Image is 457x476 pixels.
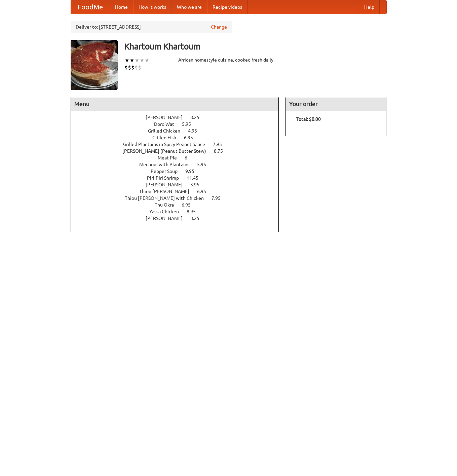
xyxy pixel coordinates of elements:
a: [PERSON_NAME] (Peanut Butter Stew) 8.75 [122,148,235,154]
h4: Your order [286,97,386,111]
span: 6.95 [184,135,200,140]
span: 3.95 [190,182,206,187]
a: [PERSON_NAME] 8.25 [146,216,212,221]
a: Meat Pie 6 [158,155,200,160]
li: $ [131,64,135,71]
span: 6 [185,155,194,160]
span: [PERSON_NAME] [146,216,189,221]
a: [PERSON_NAME] 3.95 [146,182,212,187]
li: ★ [140,57,145,64]
li: $ [135,64,138,71]
span: 8.75 [214,148,230,154]
span: Meat Pie [158,155,184,160]
span: 8.95 [187,209,202,214]
span: 6.95 [182,202,197,208]
h3: Khartoum Khartoum [124,40,387,53]
a: Yassa Chicken 8.95 [149,209,208,214]
li: ★ [145,57,150,64]
span: [PERSON_NAME] [146,115,189,120]
span: 4.95 [188,128,204,134]
a: Doro Wat 5.95 [154,121,203,127]
span: Thu Okra [155,202,181,208]
span: 8.25 [190,115,206,120]
a: Pepper Soup 9.95 [151,169,207,174]
a: [PERSON_NAME] 8.25 [146,115,212,120]
a: Thiou [PERSON_NAME] 6.95 [139,189,219,194]
span: Grilled Chicken [148,128,187,134]
a: Grilled Fish 6.95 [152,135,205,140]
span: 8.25 [190,216,206,221]
a: Thu Okra 6.95 [155,202,203,208]
li: ★ [135,57,140,64]
li: ★ [129,57,135,64]
li: $ [128,64,131,71]
div: African homestyle cuisine, cooked fresh daily. [178,57,279,63]
a: Home [110,0,133,14]
a: Grilled Plantains in Spicy Peanut Sauce 7.95 [123,142,234,147]
span: Grilled Plantains in Spicy Peanut Sauce [123,142,212,147]
span: 9.95 [185,169,201,174]
img: angular.jpg [71,40,118,90]
span: Thiou [PERSON_NAME] [139,189,196,194]
span: [PERSON_NAME] [146,182,189,187]
li: $ [124,64,128,71]
span: 5.95 [197,162,213,167]
a: FoodMe [71,0,110,14]
span: 5.95 [182,121,198,127]
a: Piri-Piri Shrimp 11.45 [147,175,211,181]
a: Grilled Chicken 4.95 [148,128,210,134]
li: ★ [124,57,129,64]
span: [PERSON_NAME] (Peanut Butter Stew) [122,148,213,154]
span: Grilled Fish [152,135,183,140]
a: How it works [133,0,172,14]
span: Yassa Chicken [149,209,186,214]
a: Thiou [PERSON_NAME] with Chicken 7.95 [125,195,233,201]
a: Who we are [172,0,207,14]
li: $ [138,64,141,71]
span: Pepper Soup [151,169,184,174]
a: Change [211,24,227,30]
span: Mechoui with Plantains [139,162,196,167]
a: Help [359,0,380,14]
span: Thiou [PERSON_NAME] with Chicken [125,195,211,201]
span: 7.95 [213,142,229,147]
span: 6.95 [197,189,213,194]
h4: Menu [71,97,279,111]
a: Mechoui with Plantains 5.95 [139,162,219,167]
b: Total: $0.00 [296,116,321,122]
span: Piri-Piri Shrimp [147,175,186,181]
span: Doro Wat [154,121,181,127]
span: 11.45 [187,175,205,181]
a: Recipe videos [207,0,247,14]
span: 7.95 [212,195,227,201]
div: Deliver to: [STREET_ADDRESS] [71,21,232,33]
